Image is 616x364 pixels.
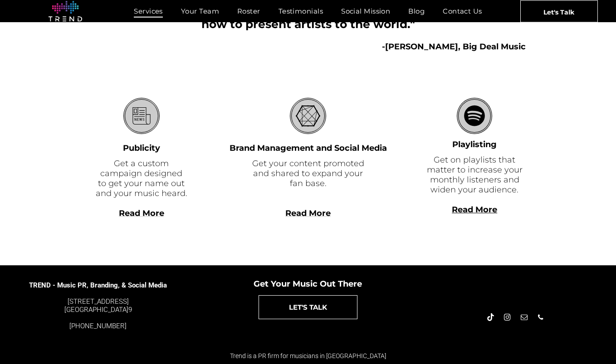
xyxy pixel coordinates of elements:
iframe: Chat Widget [413,14,616,364]
a: Testimonials [269,5,332,18]
a: Roster [228,5,269,18]
span: Let's Talk [543,0,574,23]
a: [STREET_ADDRESS][GEOGRAPHIC_DATA] [64,297,129,314]
a: Social Mission [332,5,399,18]
a: Read More [119,208,164,218]
span: LET'S TALK [289,296,327,319]
div: 9 [29,297,167,314]
font: [STREET_ADDRESS] [GEOGRAPHIC_DATA] [64,297,129,314]
a: Your Team [172,5,228,18]
a: [PHONE_NUMBER] [69,322,127,330]
font: Get a custom campaign designed to get your name out and your music heard. [96,158,187,198]
a: Blog [399,5,434,18]
font: Brand Management and Social Media [230,143,387,153]
font: Get your content promoted and shared to expand your fan base. [252,158,364,188]
font: Publicity [123,143,160,153]
a: Services [125,5,172,18]
span: Trend is a PR firm for musicians in [GEOGRAPHIC_DATA] [230,352,386,359]
img: logo [49,1,82,22]
a: Contact Us [434,5,491,18]
a: LET'S TALK [259,295,357,319]
a: Read More [285,208,331,218]
span: Get Your Music Out There [254,279,362,289]
span: TREND - Music PR, Branding, & Social Media [29,281,167,289]
b: -[PERSON_NAME], Big Deal Music [382,42,526,52]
